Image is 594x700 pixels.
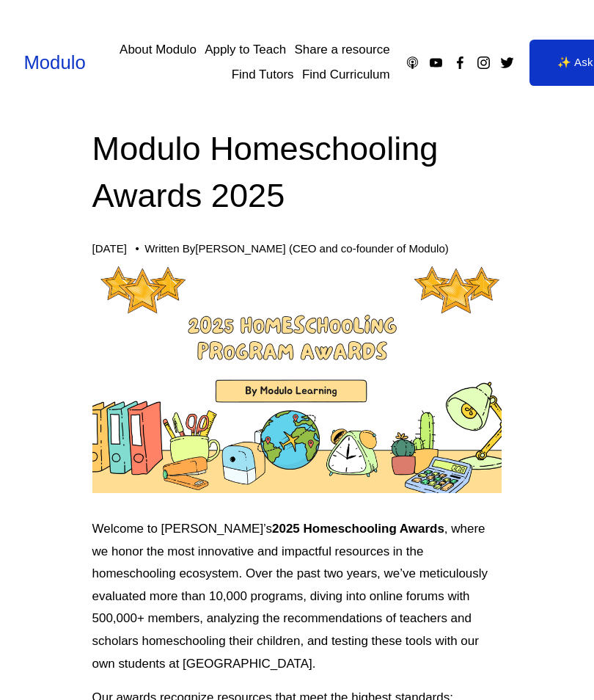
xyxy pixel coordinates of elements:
[405,55,420,70] a: Apple Podcasts
[205,37,286,62] a: Apply to Teach
[92,242,127,255] span: [DATE]
[302,62,390,87] a: Find Curriculum
[499,55,515,70] a: Twitter
[92,518,502,675] p: Welcome to [PERSON_NAME]’s , where we honor the most innovative and impactful resources in the ho...
[23,52,85,73] a: Modulo
[120,37,197,62] a: About Modulo
[92,125,502,218] h1: Modulo Homeschooling Awards 2025
[272,522,444,536] strong: 2025 Homeschooling Awards
[195,242,449,255] a: [PERSON_NAME] (CEO and co-founder of Modulo)
[144,242,448,255] div: Written By
[428,55,444,70] a: YouTube
[452,55,468,70] a: Facebook
[295,37,390,62] a: Share a resource
[476,55,491,70] a: Instagram
[232,62,294,87] a: Find Tutors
